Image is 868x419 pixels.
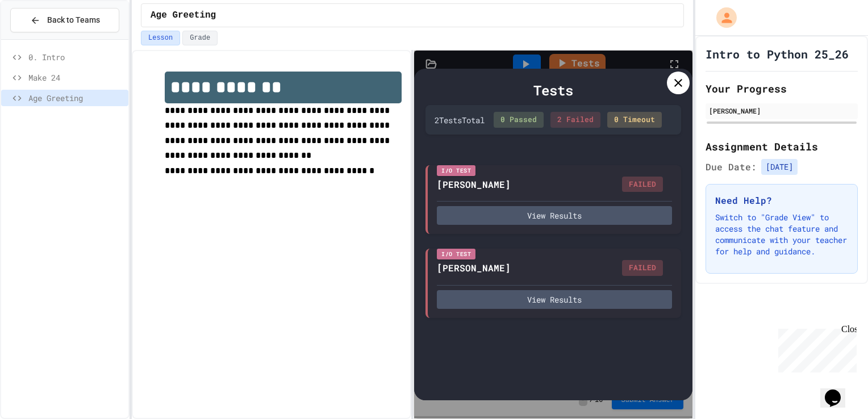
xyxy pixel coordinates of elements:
div: I/O Test [437,165,475,176]
h1: Intro to Python 25_26 [706,46,849,62]
div: Tests [425,80,681,100]
div: Chat with us now!Close [5,5,78,72]
button: View Results [437,206,672,225]
div: FAILED [622,177,663,192]
div: 0 Timeout [607,112,662,128]
button: Grade [182,31,218,45]
div: FAILED [622,260,663,276]
h3: Need Help? [715,194,848,207]
span: Age Greeting [28,92,124,104]
div: 0 Passed [494,112,544,128]
div: [PERSON_NAME] [437,178,511,191]
span: Due Date: [706,160,757,174]
div: I/O Test [437,249,475,259]
button: Back to Teams [10,8,119,32]
div: 2 Failed [550,112,600,128]
span: 0. Intro [28,51,124,63]
p: Switch to "Grade View" to access the chat feature and communicate with your teacher for help and ... [715,212,848,257]
span: Age Greeting [151,9,216,22]
iframe: chat widget [774,324,857,372]
span: [DATE] [761,159,798,175]
h2: Assignment Details [706,139,858,154]
h2: Your Progress [706,81,858,97]
div: My Account [704,5,740,31]
div: 2 Test s Total [435,114,485,126]
div: [PERSON_NAME] [709,106,854,116]
button: View Results [437,290,672,309]
div: [PERSON_NAME] [437,261,511,275]
button: Lesson [141,31,180,45]
span: Back to Teams [47,14,100,26]
iframe: chat widget [820,374,857,408]
span: Make 24 [28,72,124,83]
